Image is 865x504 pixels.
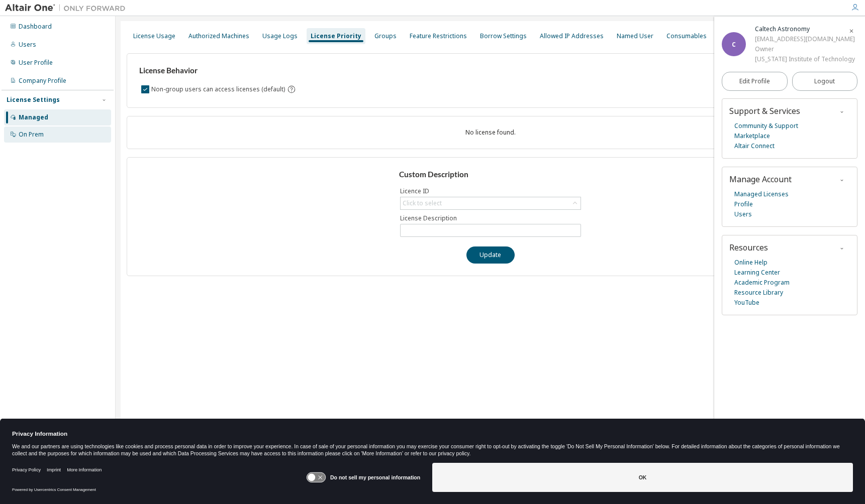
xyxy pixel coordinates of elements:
a: Resource Library [734,288,783,298]
div: Allowed IP Addresses [540,32,604,40]
button: Update [466,246,515,264]
span: Manage Account [729,174,792,185]
div: Click to select [403,199,442,207]
div: On Prem [19,131,44,139]
a: Managed Licenses [734,189,789,199]
span: C [732,40,736,49]
div: License Settings [7,96,60,104]
a: YouTube [734,298,759,308]
a: Marketplace [734,131,770,141]
span: Logout [814,76,835,86]
div: User Profile [19,59,53,67]
div: Owner [755,44,855,54]
h3: License Behavior [139,66,295,76]
a: Altair Connect [734,141,775,151]
label: Non-group users can access licenses (default) [151,83,287,95]
label: License Description [400,214,581,222]
a: Edit Profile [722,72,788,91]
div: Consumables [666,32,707,40]
div: Named User [617,32,653,40]
div: Borrow Settings [480,32,527,40]
div: [US_STATE] Institute of Technology [755,54,855,64]
span: Resources [729,242,768,253]
div: Dashboard [19,23,52,31]
button: Logout [792,72,858,91]
h3: Custom Description [399,170,582,180]
a: Learning Center [734,268,780,278]
a: Academic Program [734,278,790,288]
label: Licence ID [400,187,581,195]
div: [EMAIL_ADDRESS][DOMAIN_NAME] [755,34,855,44]
div: Feature Restrictions [410,32,467,40]
a: Users [734,209,752,219]
span: Support & Services [729,105,800,116]
a: Profile [734,199,753,209]
div: Authorized Machines [188,32,249,40]
a: Community & Support [734,121,798,131]
span: Edit Profile [739,77,770,85]
div: Company Profile [19,77,66,85]
div: Groups [374,32,397,40]
div: License Priority [311,32,361,40]
img: Altair One [5,3,131,13]
div: Usage Logs [262,32,298,40]
svg: By default any user not assigned to any group can access any license. Turn this setting off to di... [287,85,296,94]
div: License Usage [133,32,175,40]
div: No license found. [139,129,841,137]
div: Caltech Astronomy [755,24,855,34]
div: Managed [19,113,48,121]
div: Click to select [401,197,581,209]
div: Users [19,41,36,49]
a: Online Help [734,258,767,268]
